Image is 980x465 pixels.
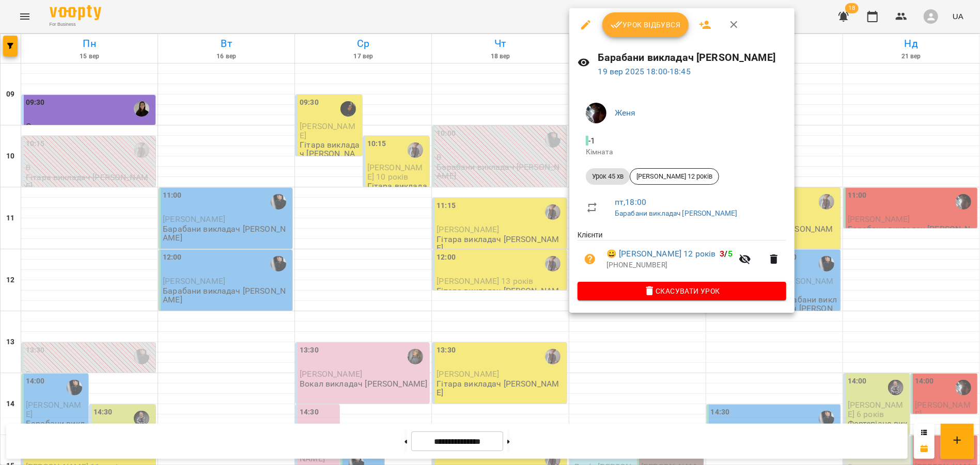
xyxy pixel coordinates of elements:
p: [PHONE_NUMBER] [606,260,733,270]
img: 9b2ee0f999f8262329106e58bd850023.jpg [586,103,606,123]
span: 5 [728,249,733,259]
button: Візит ще не сплачено. Додати оплату? [578,247,602,271]
a: Барабани викладач [PERSON_NAME] [615,209,738,217]
h6: Барабани викладач [PERSON_NAME] [598,50,786,66]
button: Урок відбувся [602,12,689,37]
ul: Клієнти [578,230,786,281]
a: 😀 [PERSON_NAME] 12 років [606,248,716,260]
span: Урок 45 хв [586,172,630,181]
a: пт , 18:00 [615,197,646,207]
span: - 1 [586,136,597,146]
span: Урок відбувся [611,19,681,31]
a: Женя [615,108,636,118]
span: Скасувати Урок [586,285,778,297]
span: 3 [720,249,725,259]
b: / [720,249,733,259]
button: Скасувати Урок [578,282,786,300]
p: Кімната [586,147,778,157]
a: 19 вер 2025 18:00-18:45 [598,67,691,76]
div: [PERSON_NAME] 12 років [630,168,719,185]
span: [PERSON_NAME] 12 років [630,172,719,181]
